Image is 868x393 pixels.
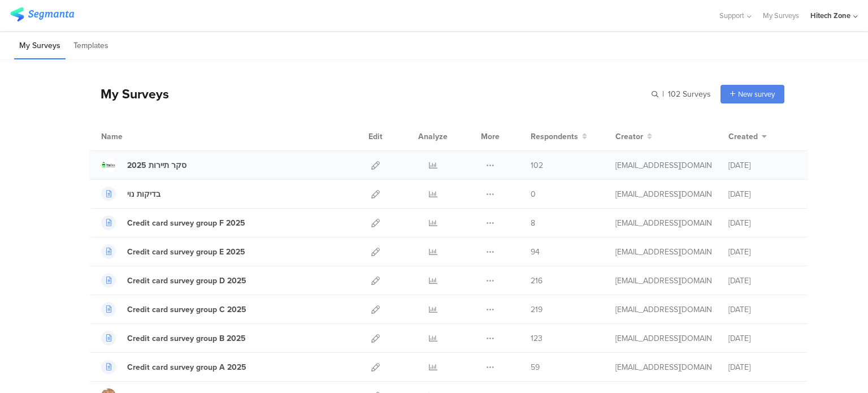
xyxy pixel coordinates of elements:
a: בדיקות נוי [101,187,160,201]
div: [DATE] [728,304,796,316]
div: miri.gz@htzone.co.il [615,217,711,229]
div: סקר תיירות 2025 [127,159,186,171]
a: Credit card survey group C 2025 [101,302,246,317]
a: Credit card survey group E 2025 [101,244,245,259]
div: miri.gz@htzone.co.il [615,159,711,171]
div: [DATE] [728,217,796,229]
div: בדיקות נוי [127,188,160,200]
div: miri.gz@htzone.co.il [615,275,711,287]
span: | [661,88,666,100]
div: Credit card survey group F 2025 [127,217,245,229]
span: 216 [531,275,542,287]
a: Credit card survey group D 2025 [101,273,246,288]
div: Analyze [416,122,450,150]
span: 59 [531,361,540,373]
li: Templates [68,33,114,59]
button: Creator [615,131,652,142]
div: miri.gz@htzone.co.il [615,361,711,373]
div: Edit [363,122,388,150]
span: 123 [531,332,542,344]
span: Respondents [531,131,578,142]
a: Credit card survey group A 2025 [101,360,246,374]
a: Credit card survey group F 2025 [101,215,245,230]
span: Support [719,10,744,21]
button: Respondents [531,131,587,142]
div: Credit card survey group A 2025 [127,361,246,373]
div: miri.gz@htzone.co.il [615,332,711,344]
a: Credit card survey group B 2025 [101,331,246,346]
div: Credit card survey group B 2025 [127,332,246,344]
span: 219 [531,304,542,316]
div: More [478,122,502,150]
div: [DATE] [728,188,796,200]
div: My Surveys [89,84,169,103]
button: Created [728,131,767,142]
div: miri.gz@htzone.co.il [615,188,711,200]
span: 94 [531,246,540,258]
div: [DATE] [728,275,796,287]
div: miri.gz@htzone.co.il [615,246,711,258]
span: 102 [531,159,543,171]
div: Credit card survey group C 2025 [127,304,246,316]
div: Credit card survey group D 2025 [127,275,246,287]
span: Creator [615,131,643,142]
div: Credit card survey group E 2025 [127,246,245,258]
span: 8 [531,217,535,229]
div: Hitech Zone [810,10,850,21]
div: [DATE] [728,159,796,171]
span: 102 Surveys [668,88,711,100]
li: My Surveys [14,33,66,59]
span: 0 [531,188,536,200]
span: New survey [738,89,775,100]
div: [DATE] [728,332,796,344]
a: סקר תיירות 2025 [101,158,186,172]
span: Created [728,131,758,142]
img: segmanta logo [10,7,74,21]
div: [DATE] [728,361,796,373]
div: miri.gz@htzone.co.il [615,304,711,316]
div: [DATE] [728,246,796,258]
div: Name [101,131,169,142]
